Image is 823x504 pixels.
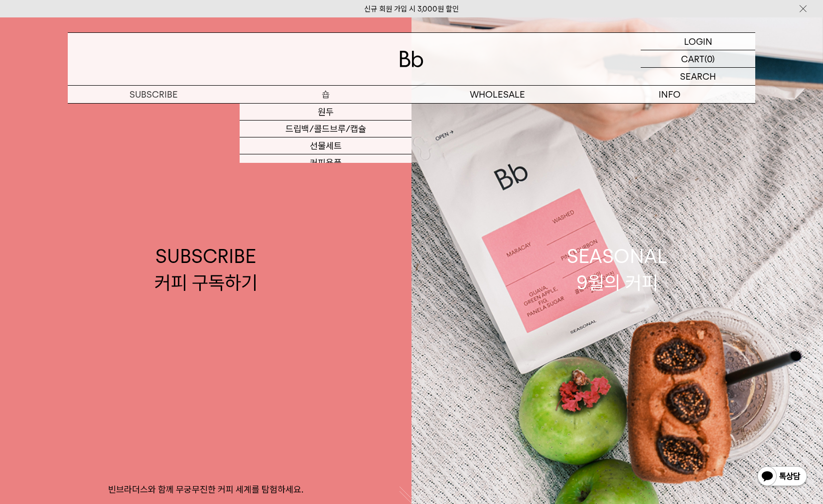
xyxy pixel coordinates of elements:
[240,86,411,103] a: 숍
[154,243,258,296] div: SUBSCRIBE 커피 구독하기
[400,51,423,67] img: 로고
[240,137,411,154] a: 선물세트
[641,50,755,68] a: CART (0)
[583,86,755,103] p: INFO
[68,86,240,103] a: SUBSCRIBE
[684,33,712,50] p: LOGIN
[240,104,411,121] a: 원두
[240,154,411,171] a: 커피용품
[681,50,704,67] p: CART
[756,465,808,489] img: 카카오톡 채널 1:1 채팅 버튼
[641,33,755,50] a: LOGIN
[704,50,715,67] p: (0)
[680,68,716,85] p: SEARCH
[567,243,668,296] div: SEASONAL 9월의 커피
[411,86,583,103] p: WHOLESALE
[364,4,459,13] a: 신규 회원 가입 시 3,000원 할인
[240,121,411,137] a: 드립백/콜드브루/캡슐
